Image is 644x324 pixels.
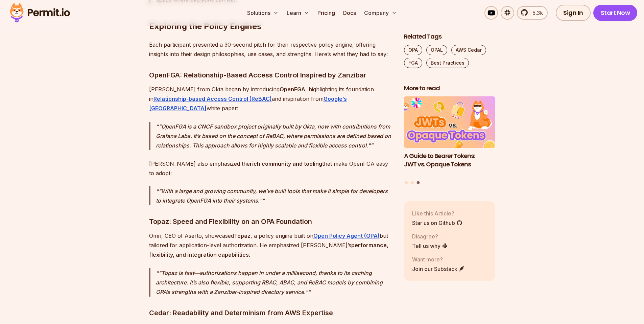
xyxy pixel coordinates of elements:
[153,95,272,102] a: Relationship-based Access Control (ReBAC)
[156,122,393,150] p: "OpenFGA is a CNCF sandbox project originally built by Okta, now with contributions from Grafana ...
[149,231,393,259] p: Omri, CEO of Aserto, showcased , a policy engine built on but tailored for application-level auth...
[284,6,312,20] button: Learn
[404,58,422,68] a: FGA
[280,86,305,93] strong: OpenFGA
[156,268,393,297] p: "Topaz is fast—authorizations happen in under a millisecond, thanks to its caching architecture. ...
[426,45,447,55] a: OPAL
[7,1,73,24] img: Permit logo
[426,58,469,68] a: Best Practices
[404,97,495,177] a: A Guide to Bearer Tokens: JWT vs. Opaque TokensA Guide to Bearer Tokens: JWT vs. Opaque Tokens
[412,232,448,240] p: Disagree?
[340,6,359,20] a: Docs
[404,97,495,185] div: Posts
[315,6,338,20] a: Pricing
[234,232,251,239] strong: Topaz
[313,232,380,239] a: Open Policy Agent (OPA)
[361,6,400,20] button: Company
[149,307,393,318] h3: Cedar: Readability and Determinism from AWS Expertise
[411,181,414,184] button: Go to slide 2
[412,265,465,273] a: Join our Substack
[412,242,448,250] a: Tell us why
[404,84,495,93] h2: More to read
[593,5,638,21] a: Start Now
[404,45,422,55] a: OPA
[404,97,495,148] img: A Guide to Bearer Tokens: JWT vs. Opaque Tokens
[556,5,591,21] a: Sign In
[149,216,393,227] h3: Topaz: Speed and Flexibility on an OPA Foundation
[417,181,420,184] button: Go to slide 3
[156,186,393,205] p: "With a large and growing community, we’ve built tools that make it simple for developers to inte...
[149,159,393,178] p: [PERSON_NAME] also emphasized the that make OpenFGA easy to adopt:
[149,40,393,59] p: Each participant presented a 30-second pitch for their respective policy engine, offering insight...
[412,219,462,227] a: Star us on Github
[244,6,281,20] button: Solutions
[404,97,495,177] li: 3 of 3
[149,85,393,113] p: [PERSON_NAME] from Okta began by introducing , highlighting its foundation in and inspiration fro...
[404,32,495,41] h2: Related Tags
[250,160,322,167] strong: rich community and tooling
[451,45,486,55] a: AWS Cedar
[412,255,465,263] p: Want more?
[404,152,495,169] h3: A Guide to Bearer Tokens: JWT vs. Opaque Tokens
[412,209,462,217] p: Like this Article?
[528,9,543,17] span: 5.3k
[517,6,548,20] a: 5.3k
[405,181,408,184] button: Go to slide 1
[149,70,393,80] h3: OpenFGA: Relationship-Based Access Control Inspired by Zanzibar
